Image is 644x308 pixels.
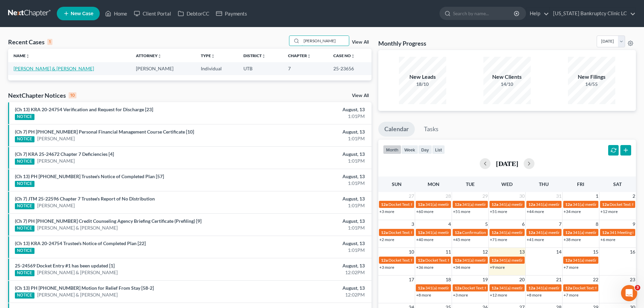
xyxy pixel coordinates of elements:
[592,248,599,256] span: 15
[174,7,213,20] a: DebtorCC
[418,258,425,263] span: 12a
[521,220,525,228] span: 6
[490,209,507,214] a: +51 more
[253,247,365,254] div: 1:01PM
[15,136,34,142] div: NOTICE
[445,192,452,200] span: 28
[283,62,328,75] td: 7
[573,202,638,207] span: 341(a) meeting for [PERSON_NAME]
[253,269,365,276] div: 12:02PM
[564,237,581,242] a: +38 more
[416,265,433,270] a: +36 more
[408,248,415,256] span: 10
[15,263,115,268] a: 25-24569 Docket Entry #1 has been updated [1]
[15,151,114,157] a: (Ch 7) KRA 25-24672 Chapter 7 Deficiencies [4]
[432,145,445,154] button: list
[253,285,365,291] div: August, 13
[600,237,615,242] a: +6 more
[527,209,544,214] a: +44 more
[253,218,365,224] div: August, 13
[492,230,498,235] span: 12a
[408,276,415,284] span: 17
[418,145,432,154] button: day
[8,38,52,46] div: Recent Cases
[307,54,311,58] i: unfold_more
[14,53,30,58] a: Nameunfold_more
[536,285,637,290] span: 341(a) meeting for [PERSON_NAME] & [PERSON_NAME]
[15,196,155,202] a: (Ch 7) JTM 25-22596 Chapter 7 Trustee's Report of No Distribution
[15,173,164,179] a: (Ch 13) PH [PHONE_NUMBER] Trustee's Notice of Completed Plan [57]
[462,285,536,290] span: Docket Text: for Crystal [PERSON_NAME]
[527,292,542,298] a: +8 more
[15,218,201,224] a: (Ch 7) PH [PHONE_NUMBER] Credit Counseling Agency Briefing Certificate (Prefiling) [9]
[632,192,636,200] span: 2
[416,209,433,214] a: +60 more
[492,285,498,290] span: 12a
[428,181,439,187] span: Mon
[425,258,486,263] span: Docket Text: for [PERSON_NAME]
[14,66,94,71] a: [PERSON_NAME] & [PERSON_NAME]
[399,73,446,81] div: New Leads
[629,248,636,256] span: 16
[484,220,488,228] span: 5
[418,122,445,137] a: Tasks
[564,209,581,214] a: +34 more
[555,248,562,256] span: 14
[71,11,93,16] span: New Case
[492,258,498,263] span: 12a
[592,276,599,284] span: 22
[425,202,491,207] span: 341(a) meeting for [PERSON_NAME]
[253,262,365,269] div: August, 13
[499,258,564,263] span: 341(a) meeting for [PERSON_NAME]
[130,7,174,20] a: Client Portal
[15,106,153,112] a: (Ch 13) KRA 20-24754 Verification and Request for Discharge [23]
[536,230,601,235] span: 341(a) meeting for [PERSON_NAME]
[602,230,609,235] span: 12a
[378,39,426,47] h3: Monthly Progress
[455,202,461,207] span: 12a
[462,202,527,207] span: 341(a) meeting for [PERSON_NAME]
[482,192,488,200] span: 29
[243,53,266,58] a: Districtunfold_more
[528,285,535,290] span: 12a
[102,7,130,20] a: Home
[416,237,433,242] a: +40 more
[565,230,572,235] span: 12a
[379,237,394,242] a: +2 more
[47,39,52,45] div: 1
[425,285,526,290] span: 341(a) meeting for [PERSON_NAME] & [PERSON_NAME]
[536,202,637,207] span: 341(a) meeting for [PERSON_NAME] & [PERSON_NAME]
[600,209,618,214] a: +12 more
[482,276,488,284] span: 19
[564,292,578,298] a: +7 more
[130,62,195,75] td: [PERSON_NAME]
[381,230,388,235] span: 12a
[15,270,34,276] div: NOTICE
[629,276,636,284] span: 23
[26,54,30,58] i: unfold_more
[15,181,34,187] div: NOTICE
[526,7,549,20] a: Help
[15,114,34,120] div: NOTICE
[462,258,572,263] span: 341(a) meeting for [DEMOGRAPHIC_DATA][PERSON_NAME]
[555,276,562,284] span: 21
[455,230,461,235] span: 12a
[492,202,498,207] span: 12a
[136,53,162,58] a: Attorneyunfold_more
[401,145,418,154] button: week
[253,113,365,120] div: 1:01PM
[490,265,505,270] a: +9 more
[15,226,34,232] div: NOTICE
[448,220,452,228] span: 4
[37,158,75,164] a: [PERSON_NAME]
[499,285,600,290] span: 341(a) meeting for [PERSON_NAME] & [PERSON_NAME]
[490,292,507,298] a: +12 more
[455,258,461,263] span: 12a
[519,192,525,200] span: 30
[483,73,531,81] div: New Clients
[253,195,365,202] div: August, 13
[453,292,468,298] a: +3 more
[15,285,154,291] a: (Ch 13) PH [PHONE_NUMBER] Motion for Relief From Stay [58-2]
[383,145,401,154] button: month
[253,291,365,298] div: 12:02PM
